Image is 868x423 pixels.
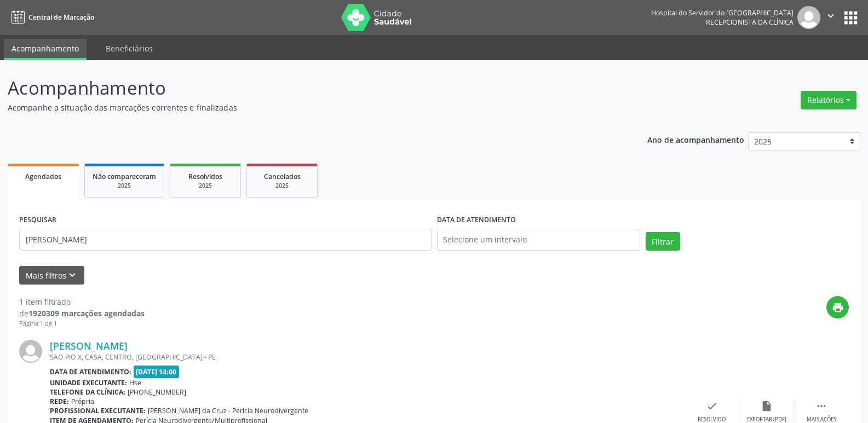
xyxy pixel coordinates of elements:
[264,172,301,181] span: Cancelados
[25,172,61,181] span: Agendados
[134,366,180,378] span: [DATE] 14:00
[8,8,94,26] a: Central de Marcação
[93,182,156,190] div: 2025
[148,406,308,415] span: [PERSON_NAME] da Cruz - Perícia Neurodivergente
[437,229,640,251] input: Selecione um intervalo
[19,266,84,285] button: Mais filtroskeyboard_arrow_down
[188,172,222,181] span: Resolvidos
[19,296,145,308] div: 1 item filtrado
[19,319,145,328] div: Página 1 de 1
[71,397,94,406] span: Própria
[832,302,844,314] i: print
[93,172,156,181] span: Não compareceram
[50,378,127,387] b: Unidade executante:
[797,6,820,29] img: img
[841,8,860,27] button: apps
[19,212,56,229] label: PESQUISAR
[647,132,744,146] p: Ano de acompanhamento
[50,397,69,406] b: Rede:
[826,296,849,318] button: print
[129,378,141,387] span: Hse
[50,367,131,376] b: Data de atendimento:
[255,182,309,190] div: 2025
[4,39,87,60] a: Acompanhamento
[19,308,145,319] div: de
[178,182,233,190] div: 2025
[646,232,680,251] button: Filtrar
[706,400,718,412] i: check
[28,13,94,22] span: Central de Marcação
[8,102,605,113] p: Acompanhe a situação das marcações correntes e finalizadas
[50,387,125,397] b: Telefone da clínica:
[19,340,42,363] img: img
[8,74,605,102] p: Acompanhamento
[50,352,685,362] div: SAO PIO X, CASA, CENTRO, [GEOGRAPHIC_DATA] - PE
[437,212,516,229] label: DATA DE ATENDIMENTO
[825,10,837,22] i: 
[50,340,128,352] a: [PERSON_NAME]
[128,387,186,397] span: [PHONE_NUMBER]
[19,229,432,251] input: Nome, código do beneficiário ou CPF
[651,8,794,18] div: Hospital do Servidor do [GEOGRAPHIC_DATA]
[815,400,827,412] i: 
[98,39,160,58] a: Beneficiários
[801,91,856,109] button: Relatórios
[66,269,78,281] i: keyboard_arrow_down
[706,18,794,27] span: Recepcionista da clínica
[50,406,146,415] b: Profissional executante:
[28,308,145,318] strong: 1920309 marcações agendadas
[820,6,841,29] button: 
[761,400,773,412] i: insert_drive_file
